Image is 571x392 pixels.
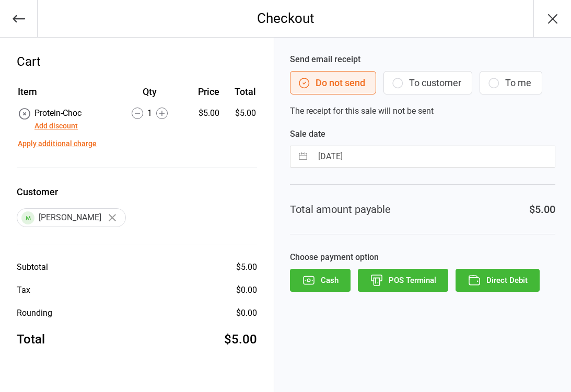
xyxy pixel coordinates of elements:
[224,85,255,106] th: Total
[290,71,376,94] button: Do not send
[290,53,555,117] div: The receipt for this sale will not be sent
[236,307,257,319] div: $0.00
[17,185,257,199] label: Customer
[17,330,45,349] div: Total
[456,269,540,292] button: Direct Debit
[17,208,126,227] div: [PERSON_NAME]
[34,121,78,132] button: Add discount
[186,107,219,120] div: $5.00
[290,251,555,264] label: Choose payment option
[290,53,555,66] label: Send email receipt
[17,284,30,296] div: Tax
[236,261,257,274] div: $5.00
[17,307,52,319] div: Rounding
[18,85,113,106] th: Item
[358,269,448,292] button: POS Terminal
[290,201,391,217] div: Total amount payable
[114,107,185,120] div: 1
[186,85,219,99] div: Price
[236,284,257,296] div: $0.00
[17,52,257,71] div: Cart
[18,138,97,149] button: Apply additional charge
[224,330,257,349] div: $5.00
[480,71,542,94] button: To me
[114,85,185,106] th: Qty
[34,108,81,118] span: Protein-Choc
[290,269,351,292] button: Cash
[290,128,555,140] label: Sale date
[529,201,555,217] div: $5.00
[383,71,472,94] button: To customer
[224,107,255,132] td: $5.00
[17,261,48,274] div: Subtotal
